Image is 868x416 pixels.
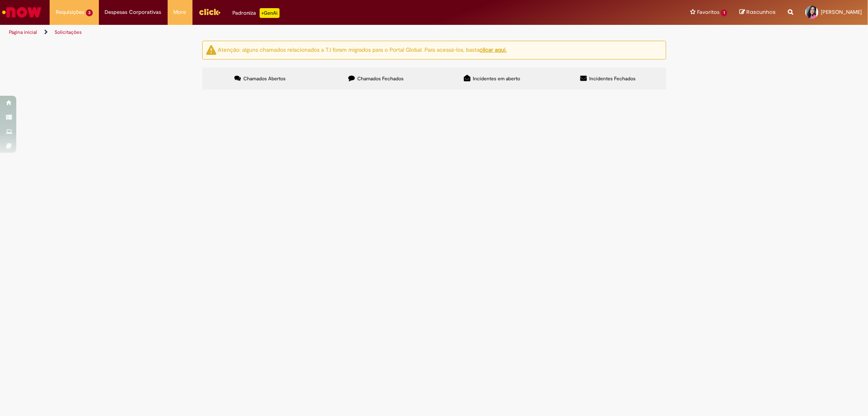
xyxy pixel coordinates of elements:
span: Incidentes em aberto [473,75,520,82]
div: Padroniza [233,8,280,18]
ul: Trilhas de página [6,25,573,40]
span: 1 [721,9,727,16]
span: Requisições [56,8,84,16]
a: Solicitações [55,29,82,35]
span: Rascunhos [746,8,776,16]
ng-bind-html: Atenção: alguns chamados relacionados a T.I foram migrados para o Portal Global. Para acessá-los,... [218,46,507,53]
a: clicar aqui. [480,46,507,53]
span: 3 [86,9,93,16]
p: +GenAi [260,8,280,18]
img: click_logo_yellow_360x200.png [199,6,221,18]
span: [PERSON_NAME] [821,9,862,15]
a: Rascunhos [739,9,776,16]
span: Incidentes Fechados [589,75,636,82]
span: Chamados Abertos [243,75,286,82]
img: ServiceNow [1,4,43,20]
span: Chamados Fechados [357,75,404,82]
span: Despesas Corporativas [105,8,162,16]
a: Página inicial [9,29,37,35]
span: Favoritos [697,8,719,16]
span: More [174,8,186,16]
